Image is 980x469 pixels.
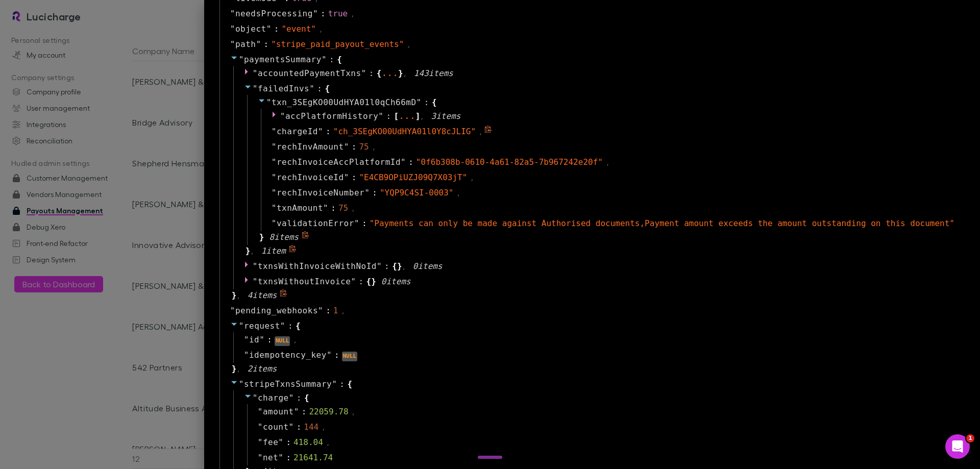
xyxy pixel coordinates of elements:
div: NULL [275,336,290,346]
span: { [337,54,342,66]
span: , [326,438,330,448]
span: " [278,453,283,462]
span: " E4CB9OPiUZJ09Q7X03jT " [359,172,467,182]
span: ] [415,110,421,122]
span: " [272,172,277,182]
span: chargeId [277,126,318,138]
span: , [236,365,240,374]
iframe: Intercom live chat [945,434,970,459]
span: " [258,453,263,462]
span: " Payments can only be made against Authorised documents,Payment amount exceeds the amount outsta... [370,218,954,228]
span: " [280,111,285,121]
span: " [351,277,356,286]
div: 75 [359,141,369,153]
span: " [258,437,263,447]
span: " [401,157,406,167]
span: : [326,305,331,317]
span: , [420,112,424,121]
span: txnsWithoutInvoice [258,277,351,286]
span: { [377,67,382,80]
span: id [249,334,259,346]
span: { [296,320,301,332]
span: " [244,335,249,344]
span: fee [263,436,278,449]
span: : [264,38,269,51]
span: , [479,128,482,137]
span: accountedPaymentTxns [258,68,361,78]
span: " [230,24,235,34]
span: object [235,23,266,35]
span: txn_3SEgKO00UdHYA01l0qCh66mD [272,97,416,107]
span: : [352,141,357,153]
span: " [253,393,258,403]
span: { [325,83,330,95]
span: , [319,25,323,34]
span: " [253,277,258,286]
span: : [297,392,302,404]
span: : [329,54,334,66]
span: " [272,218,277,228]
span: { [392,260,397,273]
span: " [256,39,261,49]
div: NULL [342,352,358,361]
span: : [331,202,336,214]
span: " [322,55,327,64]
div: 1 [333,305,338,317]
span: " [239,379,244,389]
span: " [266,97,272,107]
span: : [288,320,293,332]
span: " YQP9C4SI-0003 " [380,188,454,198]
span: " [230,9,235,18]
span: " [272,142,277,152]
span: } [230,363,237,375]
div: 21641.74 [293,452,333,464]
span: path [235,38,256,51]
span: , [402,262,406,271]
span: rechInvoiceNumber [277,187,364,199]
span: } [398,67,403,80]
span: , [322,423,325,432]
span: , [470,174,474,183]
span: " [266,24,272,34]
span: : [339,378,345,390]
span: { [366,276,372,288]
span: 8 item s [269,232,299,242]
span: rechInvoiceAccPlatformId [277,156,401,168]
span: " [278,437,283,447]
span: " [354,218,359,228]
span: " [318,127,323,136]
span: , [293,336,297,345]
span: 143 item s [414,68,453,78]
span: rechInvAmount [277,141,344,153]
span: : [334,349,339,361]
span: " [313,9,318,18]
span: } [230,289,237,302]
span: " [377,261,382,271]
span: , [403,69,407,79]
span: pending_webhooks [235,305,318,317]
span: : [372,187,377,199]
span: , [352,408,355,417]
span: : [267,334,272,346]
span: Copy to clipboard [302,231,311,243]
span: stripeTxnsSummary [244,379,332,389]
span: " [253,261,258,271]
span: [ [394,110,399,122]
span: " [272,203,277,213]
span: : [352,171,357,184]
span: " [309,84,314,93]
span: 0 item s [381,277,411,286]
span: " [272,157,277,167]
span: , [341,307,345,316]
span: " [253,84,258,93]
span: : [274,23,279,35]
span: charge [258,393,289,403]
span: rechInvoiceId [277,171,344,184]
span: , [407,40,410,50]
span: " [332,379,337,389]
span: amount [263,406,294,418]
span: " [230,39,235,49]
span: } [258,231,264,243]
span: : [424,96,429,109]
span: " [327,350,332,360]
